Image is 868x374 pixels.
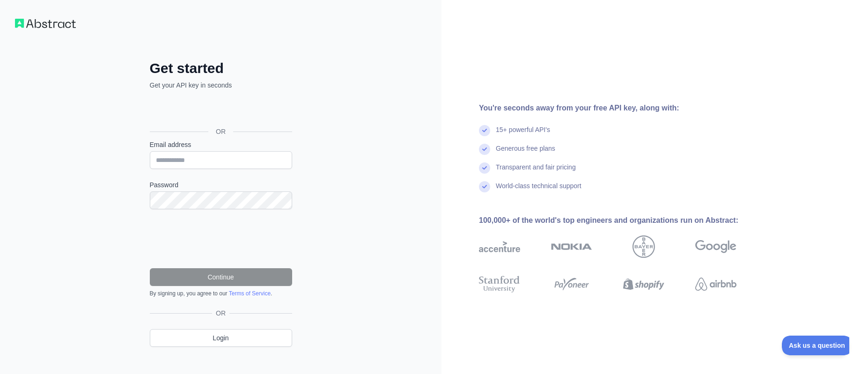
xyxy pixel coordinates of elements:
[150,100,290,121] div: Sign in with Google. Opens in new tab
[551,235,592,258] img: nokia
[695,274,736,294] img: airbnb
[150,60,292,77] h2: Get started
[208,127,233,136] span: OR
[496,144,555,162] div: Generous free plans
[479,274,520,294] img: stanford university
[150,81,292,90] p: Get your API key in seconds
[623,274,664,294] img: shopify
[150,290,292,297] div: By signing up, you agree to our .
[479,103,766,114] div: You're seconds away from your free API key, along with:
[145,100,295,121] iframe: Sign in with Google Button
[479,162,490,174] img: check mark
[150,329,292,347] a: Login
[150,220,292,257] iframe: reCAPTCHA
[150,180,292,190] label: Password
[782,336,849,355] iframe: Toggle Customer Support
[229,290,271,297] a: Terms of Service
[150,268,292,286] button: Continue
[496,162,576,181] div: Transparent and fair pricing
[633,235,655,258] img: bayer
[479,125,490,136] img: check mark
[496,181,581,200] div: World-class technical support
[479,215,766,226] div: 100,000+ of the world's top engineers and organizations run on Abstract:
[479,235,520,258] img: accenture
[15,19,76,28] img: Workflow
[479,144,490,155] img: check mark
[695,235,736,258] img: google
[551,274,592,294] img: payoneer
[479,181,490,192] img: check mark
[150,140,292,149] label: Email address
[496,125,550,144] div: 15+ powerful API's
[212,308,229,318] span: OR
